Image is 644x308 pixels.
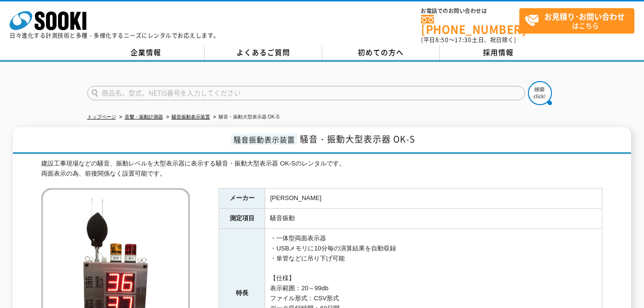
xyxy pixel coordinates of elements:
[265,209,602,229] td: 騒音振動
[421,15,519,35] a: [PHONE_NUMBER]
[265,189,602,209] td: [PERSON_NAME]
[435,36,449,44] span: 8:50
[544,11,625,22] strong: お見積り･お問い合わせ
[455,36,472,44] span: 17:30
[87,114,116,119] a: トップページ
[519,8,634,34] a: お見積り･お問い合わせはこちら
[87,46,205,60] a: 企業情報
[322,46,440,60] a: 初めての方へ
[211,112,280,122] li: 騒音・振動大型表示器 OK-S
[358,47,404,58] span: 初めての方へ
[440,46,557,60] a: 採用情報
[421,36,516,44] span: (平日 ～ 土日、祝日除く)
[219,189,265,209] th: メーカー
[10,33,220,38] p: 日々進化する計測技術と多種・多様化するニーズにレンタルでお応えします。
[125,114,163,119] a: 音響・振動計測器
[219,209,265,229] th: 測定項目
[231,134,297,145] span: 騒音振動表示装置
[172,114,210,119] a: 騒音振動表示装置
[421,8,519,14] span: お電話でのお問い合わせは
[87,86,525,100] input: 商品名、型式、NETIS番号を入力してください
[205,46,322,60] a: よくあるご質問
[300,132,415,145] span: 騒音・振動大型表示器 OK-S
[525,9,634,33] span: はこちら
[528,81,552,105] img: btn_search.png
[41,159,602,179] div: 建設工事現場などの騒音、振動レベルを大型表示器に表示する騒音・振動大型表示器 OK-Sのレンタルです。 両面表示の為、前後関係なく設置可能です。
